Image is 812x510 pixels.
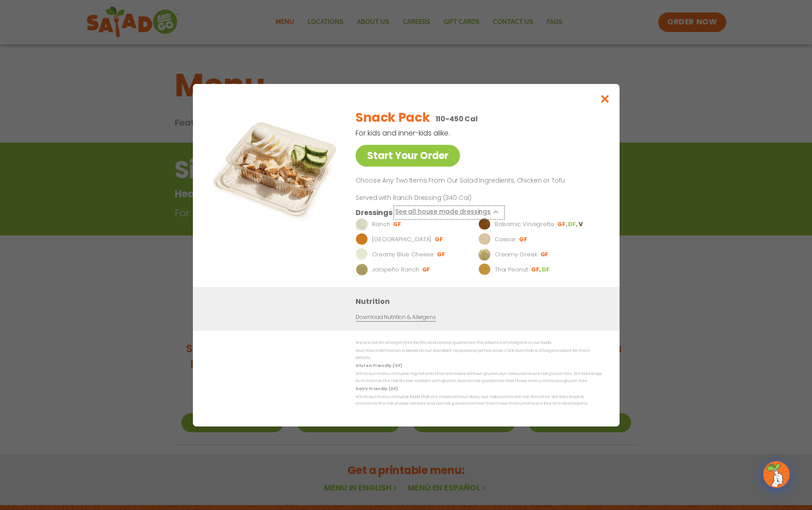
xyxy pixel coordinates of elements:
[372,235,431,243] p: [GEOGRAPHIC_DATA]
[356,248,368,260] img: Dressing preview image for Creamy Blue Cheese
[356,371,602,384] p: While our menu includes ingredients that are made without gluten, our restaurants are not gluten ...
[557,220,568,228] li: GF
[356,313,436,321] a: Download Nutrition & Allergens
[356,339,602,346] p: We are not an allergen free facility and cannot guarantee the absence of allergens in our foods.
[519,235,528,243] li: GF
[213,102,337,226] img: Featured product photo for Snack Pack
[494,250,537,259] p: Creamy Greek
[372,219,390,228] p: Ranch
[422,265,431,273] li: GF
[356,363,402,368] strong: Gluten Friendly (GF)
[494,219,554,228] p: Balsamic Vinaigrette
[356,394,602,407] p: While our menu includes foods that are made without dairy, our restaurants are not dairy free. We...
[542,265,551,273] li: DF
[356,207,392,218] h3: Dressings
[356,175,598,186] p: Choose Any Two Items From Our Salad Ingredients, Chicken or Tofu
[764,462,789,487] img: wpChatIcon
[356,233,368,245] img: Dressing preview image for BBQ Ranch
[372,250,433,259] p: Creamy Blue Cheese
[494,265,528,274] p: Thai Peanut
[494,235,516,243] p: Caesar
[590,84,619,114] button: Close modal
[435,235,444,243] li: GF
[356,145,460,167] a: Start Your Order
[478,218,491,230] img: Dressing preview image for Balsamic Vinaigrette
[356,127,556,139] p: For kids and inner-kids alike.
[356,386,397,391] strong: Dairy Friendly (DF)
[578,220,583,228] li: V
[356,193,520,202] p: Served with Ranch Dressing (340 Cal)
[356,347,602,361] p: Nutrition information is based on our standard recipes and portion sizes. Click Nutrition & Aller...
[540,250,549,258] li: GF
[437,250,446,258] li: GF
[478,263,491,275] img: Dressing preview image for Thai Peanut
[356,108,430,127] h2: Snack Pack
[531,265,541,273] li: GF
[568,220,578,228] li: DF
[356,218,368,230] img: Dressing preview image for Ranch
[393,220,402,228] li: GF
[356,263,368,275] img: Dressing preview image for Jalapeño Ranch
[372,265,419,274] p: Jalapeño Ranch
[478,233,491,245] img: Dressing preview image for Caesar
[356,295,606,307] h3: Nutrition
[435,113,477,124] p: 110-450 Cal
[478,248,491,260] img: Dressing preview image for Creamy Greek
[395,207,503,218] button: See all house made dressings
